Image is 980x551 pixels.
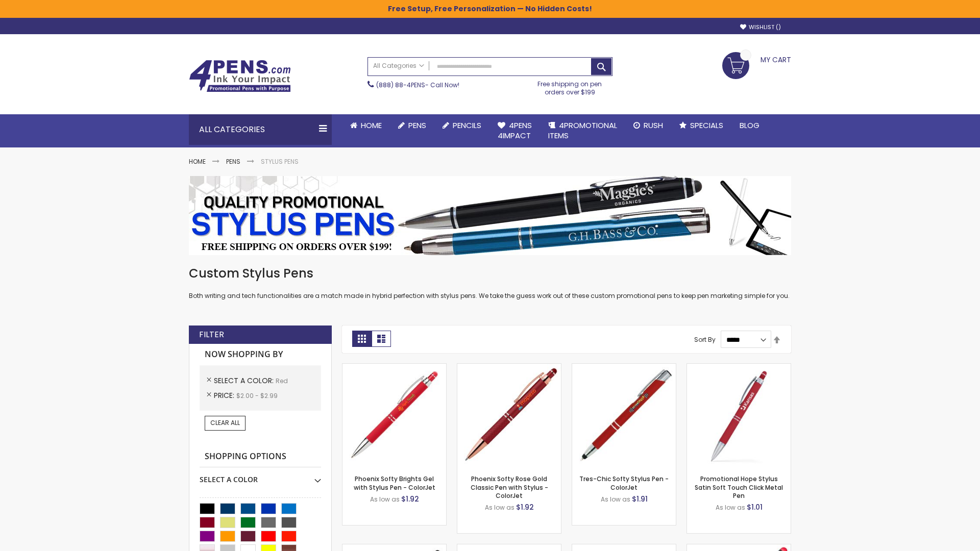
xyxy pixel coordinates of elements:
[489,114,540,147] a: 4Pens4impact
[361,120,382,131] span: Home
[457,363,561,372] a: Phoenix Softy Rose Gold Classic Pen with Stylus - ColorJet-Red
[527,76,613,96] div: Free shipping on pen orders over $199
[401,494,419,504] span: $1.92
[342,114,390,137] a: Home
[189,265,791,300] div: Both writing and tech functionalities are a match made in hybrid perfection with stylus pens. We ...
[601,495,630,504] span: As low as
[694,335,716,344] label: Sort By
[370,495,400,504] span: As low as
[572,364,676,467] img: Tres-Chic Softy Stylus Pen - ColorJet-Red
[434,114,489,137] a: Pencils
[695,474,783,499] a: Promotional Hope Stylus Satin Soft Touch Click Metal Pen
[740,23,781,31] a: Wishlist
[189,176,791,255] img: Stylus Pens
[579,474,669,491] a: Tres-Chic Softy Stylus Pen - ColorJet
[390,114,434,137] a: Pens
[548,120,617,141] span: 4PROMOTIONAL ITEMS
[408,120,426,131] span: Pens
[214,390,236,400] span: Price
[485,503,514,512] span: As low as
[690,120,723,131] span: Specials
[236,391,278,400] span: $2.00 - $2.99
[354,474,435,491] a: Phoenix Softy Brights Gel with Stylus Pen - ColorJet
[189,265,791,282] h1: Custom Stylus Pens
[740,120,759,131] span: Blog
[453,120,481,131] span: Pencils
[498,120,532,141] span: 4Pens 4impact
[625,114,671,137] a: Rush
[200,467,321,485] div: Select A Color
[457,364,561,467] img: Phoenix Softy Rose Gold Classic Pen with Stylus - ColorJet-Red
[671,114,731,137] a: Specials
[373,62,424,70] span: All Categories
[261,157,299,166] strong: Stylus Pens
[716,503,745,512] span: As low as
[189,114,332,145] div: All Categories
[572,363,676,372] a: Tres-Chic Softy Stylus Pen - ColorJet-Red
[540,114,625,147] a: 4PROMOTIONALITEMS
[644,120,663,131] span: Rush
[276,377,288,385] span: Red
[516,502,534,512] span: $1.92
[687,363,791,372] a: Promotional Hope Stylus Satin Soft Touch Click Metal Pen-Red
[342,363,446,372] a: Phoenix Softy Brights Gel with Stylus Pen - ColorJet-Red
[352,331,372,347] strong: Grid
[376,81,459,89] span: - Call Now!
[200,344,321,365] strong: Now Shopping by
[205,416,246,430] a: Clear All
[747,502,763,512] span: $1.01
[376,81,425,89] a: (888) 88-4PENS
[214,375,276,386] span: Select A Color
[226,157,240,166] a: Pens
[342,364,446,467] img: Phoenix Softy Brights Gel with Stylus Pen - ColorJet-Red
[687,364,791,467] img: Promotional Hope Stylus Satin Soft Touch Click Metal Pen-Red
[632,494,648,504] span: $1.91
[210,418,240,427] span: Clear All
[189,157,206,166] a: Home
[471,474,548,499] a: Phoenix Softy Rose Gold Classic Pen with Stylus - ColorJet
[199,329,224,340] strong: Filter
[731,114,768,137] a: Blog
[189,60,291,92] img: 4Pens Custom Pens and Promotional Products
[200,446,321,468] strong: Shopping Options
[368,58,429,74] a: All Categories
